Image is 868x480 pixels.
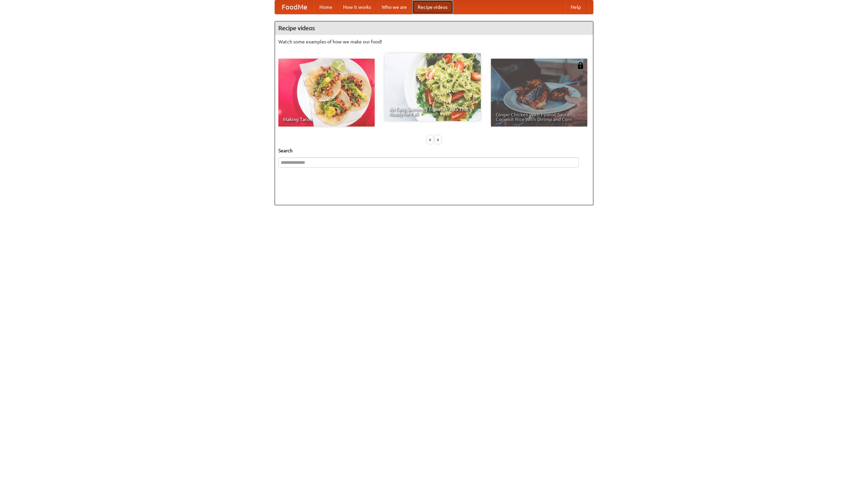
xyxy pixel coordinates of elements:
a: Making Tacos [278,59,375,127]
a: Recipe videos [412,0,453,14]
span: An Easy, Summery Tomato Pasta That's Ready for Fall [389,107,476,116]
a: FoodMe [275,0,314,14]
img: 483408.png [577,62,584,69]
h4: Recipe videos [275,21,593,35]
a: An Easy, Summery Tomato Pasta That's Ready for Fall [384,53,481,121]
a: Home [314,0,338,14]
a: Help [565,0,586,14]
a: How it works [338,0,376,14]
span: Making Tacos [283,117,370,122]
a: Who we are [376,0,412,14]
div: » [435,135,441,144]
h5: Search [278,147,590,154]
div: « [427,135,433,144]
p: Watch some examples of how we make our food! [278,38,590,45]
